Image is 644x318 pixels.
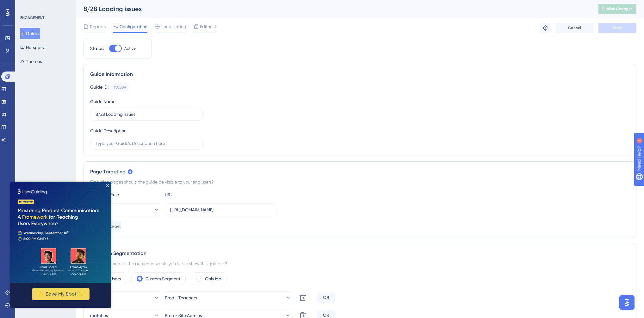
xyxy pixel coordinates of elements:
[90,291,160,304] button: matches
[90,191,160,198] div: Choose A Rule
[602,6,633,11] span: Publish Changes
[90,45,104,52] div: Status:
[114,85,126,90] div: 150889
[165,294,197,302] span: Prod - Teachers
[90,250,630,257] div: Audience Segmentation
[161,23,186,30] span: Localization
[598,4,636,14] button: Publish Changes
[165,291,291,304] button: Prod - Teachers
[96,3,99,5] div: Close Preview
[617,293,636,312] iframe: UserGuiding AI Assistant Launcher
[90,168,630,176] div: Page Targeting
[205,275,221,283] label: Only Me
[90,127,127,134] div: Guide Description
[120,23,147,30] span: Configuration
[170,206,272,213] input: yourwebsite.com/path
[90,203,160,216] button: equals
[84,4,583,13] div: 8/28 Loading issues
[200,23,212,30] span: Editor
[555,23,593,33] button: Cancel
[20,56,42,67] button: Themes
[613,25,622,30] span: Save
[90,23,106,30] span: Reports
[317,293,336,303] div: OR
[90,98,115,105] div: Guide Name
[96,140,197,147] input: Type your Guide’s Description here
[20,15,44,20] div: ENGAGEMENT
[44,3,46,8] div: 1
[20,28,40,39] button: Guides
[90,83,108,91] div: Guide ID:
[20,42,44,53] button: Hotspots
[124,46,136,51] span: Active
[104,275,121,283] label: All Users
[568,25,581,30] span: Cancel
[90,178,630,186] div: On which pages should the guide be visible to your end users?
[146,275,180,283] label: Custom Segment
[15,2,40,9] span: Need Help?
[90,71,630,78] div: Guide Information
[165,191,234,198] div: URL
[22,106,79,119] button: ✨ Save My Spot!✨
[96,111,197,118] input: Type your Guide’s Name here
[90,260,630,267] div: Which segment of the audience would you like to show this guide to?
[598,23,636,33] button: Save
